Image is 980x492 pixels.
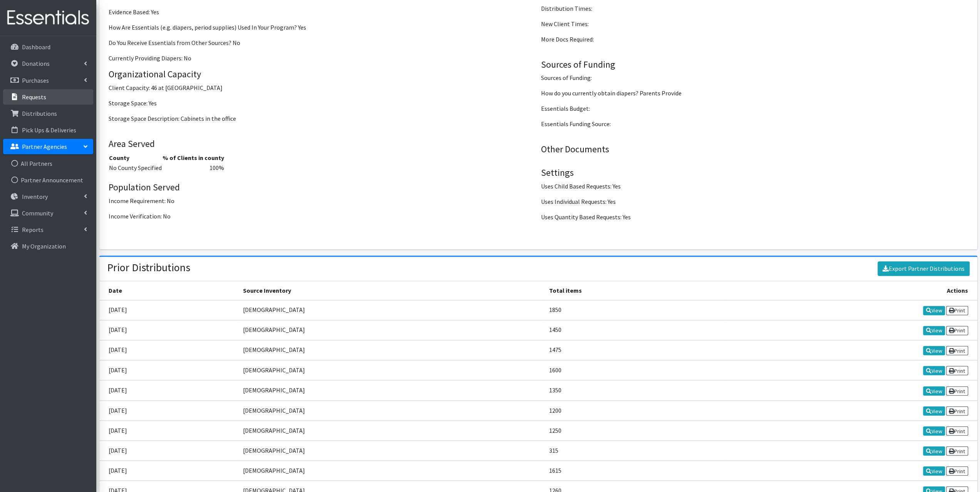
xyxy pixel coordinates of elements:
p: Distribution Times: [541,4,968,13]
a: Purchases [3,73,93,88]
a: Pick Ups & Deliveries [3,122,93,138]
td: [DEMOGRAPHIC_DATA] [238,400,544,420]
td: 1350 [544,380,724,400]
p: How do you currently obtain diapers? Parents Provide [541,88,968,98]
a: Print [946,406,968,415]
p: Do You Receive Essentials from Other Sources? No [109,38,535,47]
p: Essentials Funding Source: [541,119,968,128]
a: Dashboard [3,39,93,55]
td: [DEMOGRAPHIC_DATA] [238,420,544,440]
p: How Are Essentials (e.g. diapers, period supplies) Used In Your Program? Yes [109,23,535,32]
a: My Organization [3,238,93,254]
a: Inventory [3,189,93,204]
td: 1600 [544,360,724,380]
a: Print [946,326,968,335]
a: Print [946,306,968,315]
td: [DATE] [99,460,238,480]
a: View [923,466,945,475]
td: [DEMOGRAPHIC_DATA] [238,440,544,460]
a: View [923,306,945,315]
a: View [923,346,945,355]
p: Donations [22,60,50,67]
p: Income Verification: No [109,212,535,221]
td: 1450 [544,320,724,340]
td: 1250 [544,420,724,440]
td: [DEMOGRAPHIC_DATA] [238,340,544,360]
a: Print [946,366,968,375]
a: Print [946,446,968,455]
h2: Prior Distributions [107,261,190,274]
td: [DATE] [99,440,238,460]
a: Distributions [3,106,93,121]
a: All Partners [3,156,93,171]
td: 315 [544,440,724,460]
p: Uses Quantity Based Requests: Yes [541,212,968,222]
img: HumanEssentials [3,5,93,31]
td: 1615 [544,460,724,480]
a: Print [946,466,968,475]
td: [DATE] [99,360,238,380]
th: Actions [725,281,977,300]
p: Partner Agencies [22,143,67,150]
p: Inventory [22,193,48,200]
td: [DEMOGRAPHIC_DATA] [238,300,544,320]
td: [DEMOGRAPHIC_DATA] [238,320,544,340]
p: Community [22,209,53,217]
td: 100% [162,163,224,173]
h4: Settings [541,167,968,178]
a: View [923,386,945,395]
p: Requests [22,93,46,101]
p: Pick Ups & Deliveries [22,126,76,134]
p: More Docs Required: [541,35,968,44]
td: [DEMOGRAPHIC_DATA] [238,360,544,380]
td: [DATE] [99,380,238,400]
p: Purchases [22,77,49,84]
a: View [923,406,945,415]
td: 1475 [544,340,724,360]
p: Distributions [22,110,57,117]
p: My Organization [22,242,66,250]
p: Storage Space: Yes [109,98,535,108]
h4: Population Served [109,182,535,193]
h4: Sources of Funding [541,59,968,70]
p: Income Requirement: No [109,196,535,205]
a: Partner Agencies [3,139,93,154]
td: [DATE] [99,420,238,440]
td: [DATE] [99,340,238,360]
p: Sources of Funding: [541,73,968,82]
p: Dashboard [22,43,50,51]
p: Uses Child Based Requests: Yes [541,182,968,191]
a: View [923,426,945,435]
th: Date [99,281,238,300]
h4: Other Documents [541,144,968,155]
a: View [923,446,945,455]
a: Export Partner Distributions [878,261,970,276]
th: County [109,153,162,163]
td: 1200 [544,400,724,420]
th: Source Inventory [238,281,544,300]
td: [DEMOGRAPHIC_DATA] [238,460,544,480]
th: % of Clients in county [162,153,224,163]
a: View [923,366,945,375]
a: Partner Announcement [3,172,93,188]
a: Print [946,346,968,355]
h4: Area Served [109,138,535,150]
p: Currently Providing Diapers: No [109,53,535,63]
a: Community [3,205,93,221]
p: Storage Space Description: Cabinets in the office [109,114,535,123]
a: View [923,326,945,335]
td: [DATE] [99,300,238,320]
td: [DATE] [99,400,238,420]
p: Reports [22,226,44,233]
h4: Organizational Capacity [109,69,535,80]
a: Print [946,426,968,435]
td: No County Specified [109,163,162,173]
td: 1850 [544,300,724,320]
p: Uses Individual Requests: Yes [541,197,968,206]
a: Requests [3,89,93,105]
p: Essentials Budget: [541,104,968,113]
a: Print [946,386,968,395]
td: [DEMOGRAPHIC_DATA] [238,380,544,400]
th: Total items [544,281,724,300]
a: Donations [3,56,93,71]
